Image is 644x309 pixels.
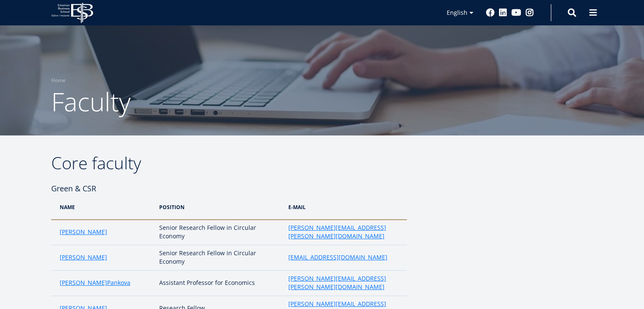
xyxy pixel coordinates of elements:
td: Assistant Professor for Economics [155,270,284,296]
a: Home [51,76,66,85]
a: [PERSON_NAME][EMAIL_ADDRESS][PERSON_NAME][DOMAIN_NAME] [288,223,398,240]
a: [PERSON_NAME] [60,253,107,262]
th: position [155,195,284,220]
a: [EMAIL_ADDRESS][DOMAIN_NAME] [288,253,387,262]
a: Instagram [525,8,534,17]
th: e-mail [284,195,406,220]
a: [PERSON_NAME][EMAIL_ADDRESS][PERSON_NAME][DOMAIN_NAME] [288,274,398,291]
a: Linkedin [499,8,507,17]
td: Senior Research Fellow in Circular Economy [155,245,284,270]
h4: Green & CSR [51,182,407,195]
a: Youtube [511,8,521,17]
td: Senior Research Fellow in Circular Economy [155,220,284,245]
span: Faculty [51,84,131,119]
a: Facebook [486,8,495,17]
a: Pankova [107,279,130,287]
a: [PERSON_NAME] [60,228,107,236]
h2: Core faculty [51,152,407,174]
th: Name [51,195,155,220]
a: [PERSON_NAME] [60,279,107,287]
